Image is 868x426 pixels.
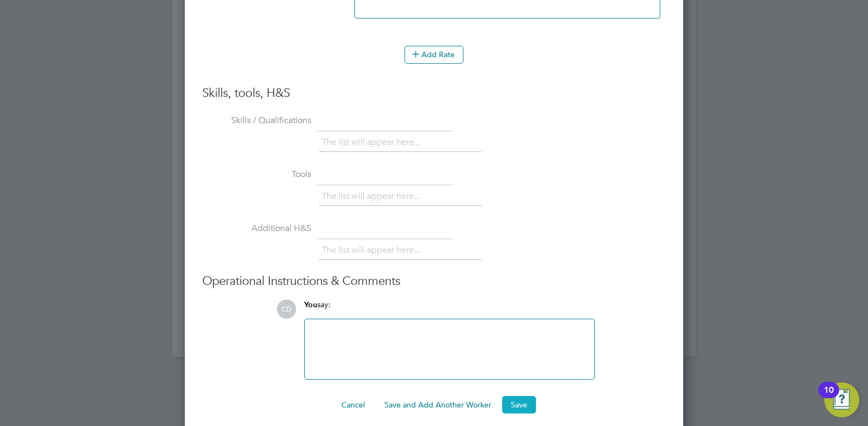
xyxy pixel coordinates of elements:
button: Save [502,396,536,413]
button: Open Resource Center, 10 new notifications [824,382,859,417]
label: Tools [202,169,311,180]
li: The list will appear here... [322,243,425,258]
div: 10 [824,390,834,404]
li: The list will appear here... [322,189,425,204]
button: Cancel [333,396,373,413]
label: Additional H&S [202,223,311,234]
span: You [304,300,317,309]
button: Add Rate [405,46,463,63]
h3: Skills, tools, H&S [202,86,666,101]
span: CD [277,300,296,319]
div: say: [304,300,595,319]
button: Save and Add Another Worker [376,396,500,413]
h3: Operational Instructions & Comments [202,273,666,289]
label: Skills / Qualifications [202,115,311,126]
li: The list will appear here... [322,135,425,150]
